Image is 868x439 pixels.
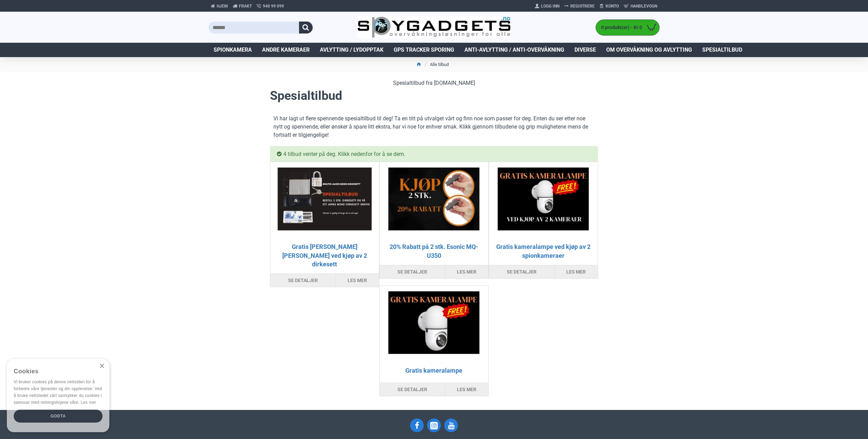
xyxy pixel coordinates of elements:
a: Gratis kameralampe ved kjøp av 2 spionkameraer [496,242,591,260]
span: Handlevogn [630,3,657,9]
span: Spesialtilbud fra [DOMAIN_NAME] [393,79,475,87]
div: Close [99,364,104,369]
button: Se detaljer [489,265,554,278]
div: Godta [14,410,103,423]
span: Konto [606,3,619,9]
div: 4 tilbud venter på deg. Klikk nedenfor for å se dem. [270,146,598,162]
a: Registrere [562,1,597,12]
a: Konto [597,1,621,12]
a: Les mer [445,383,488,396]
a: Handlevogn [621,1,660,12]
a: Diverse [569,43,601,57]
span: Registrere [570,3,595,9]
span: Anti-avlytting / Anti-overvåkning [464,46,564,54]
img: SpyGadgets.no [357,16,511,39]
span: Hjem [217,3,228,9]
span: Frakt [239,3,252,9]
img: Gratis kameralampe ved kjøp av 2 spionkameraer [494,168,592,230]
a: Spionkamera [208,43,257,57]
a: GPS Tracker Sporing [389,43,459,57]
img: Gratis kameralampe [385,291,483,354]
div: Cookies [14,364,98,379]
button: Se detaljer [380,383,445,396]
span: Om overvåkning og avlytting [606,46,692,54]
span: Avlytting / Lydopptak [320,46,383,54]
a: Les mer [554,265,598,278]
a: Avlytting / Lydopptak [315,43,389,57]
a: Les mer [336,274,379,287]
span: 0 produkt(er) - Kr 0 [596,24,644,31]
a: 0 produkt(er) - Kr 0 [596,20,659,35]
a: Spesialtilbud [697,43,747,57]
a: 20% Rabatt på 2 stk. Esonic MQ-U350 [386,242,482,260]
span: Spesialtilbud [702,46,742,54]
a: Andre kameraer [257,43,315,57]
a: Gratis [PERSON_NAME] [PERSON_NAME] ved kjøp av 2 dirkesett [277,242,372,268]
a: Les mer [445,265,488,278]
button: Se detaljer [270,274,336,287]
p: Vi har lagt ut flere spennende spesialtilbud til deg! Ta en titt på utvalget vårt og finn noe som... [270,111,598,143]
span: Spionkamera [214,46,252,54]
span: Logg Inn [541,3,559,9]
a: Gratis kameralampe [405,366,462,375]
img: 20% Rabatt på 2 stk. Esonic MQ-U350 [385,168,483,230]
img: Gratis James Bond Dirkesett ved kjøp av 2 dirkesett [276,168,374,230]
a: Les mer, opens a new window [81,400,96,405]
a: Om overvåkning og avlytting [601,43,697,57]
span: GPS Tracker Sporing [394,46,454,54]
a: Logg Inn [532,1,562,12]
span: Diverse [574,46,596,54]
span: Vi bruker cookies på denne nettsiden for å forbedre våre tjenester og din opplevelse. Ved å bruke... [14,380,102,404]
span: 940 99 099 [263,3,284,9]
span: Andre kameraer [262,46,310,54]
h1: Spesialtilbud [270,87,598,104]
a: Anti-avlytting / Anti-overvåkning [459,43,569,57]
button: Se detaljer [380,265,445,278]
